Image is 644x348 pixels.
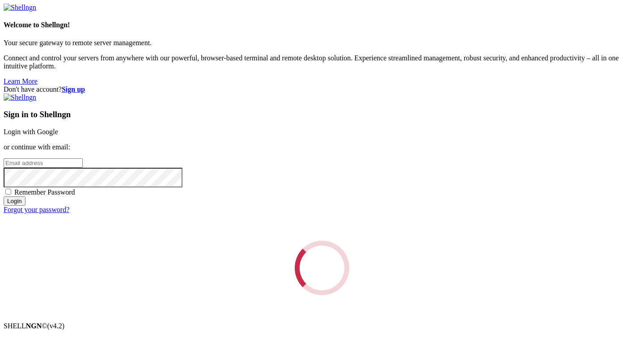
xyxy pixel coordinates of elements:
div: Don't have account? [4,85,640,93]
input: Login [4,196,25,206]
input: Email address [4,158,83,168]
div: Loading... [295,241,349,295]
img: Shellngn [4,4,36,12]
a: Forgot your password? [4,206,69,213]
span: SHELL © [4,322,64,330]
h3: Sign in to Shellngn [4,110,640,119]
span: 4.2.0 [47,322,65,330]
input: Remember Password [5,189,11,195]
p: Connect and control your servers from anywhere with our powerful, browser-based terminal and remo... [4,54,640,70]
p: or continue with email: [4,143,640,151]
a: Learn More [4,77,38,85]
a: Sign up [62,85,85,93]
p: Your secure gateway to remote server management. [4,39,640,47]
a: Login with Google [4,128,58,136]
span: Remember Password [14,188,75,196]
img: Shellngn [4,93,36,102]
b: NGN [26,322,42,330]
h4: Welcome to Shellngn! [4,21,640,29]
